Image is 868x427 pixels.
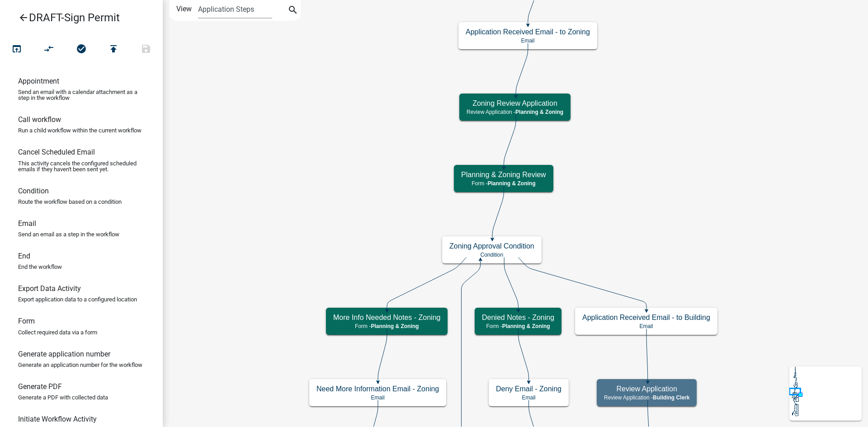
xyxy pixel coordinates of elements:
[653,394,689,401] span: Building Clerk
[18,296,137,302] p: Export application data to a configured location
[604,394,689,401] p: Review Application -
[461,180,546,187] p: Form -
[488,180,536,187] span: Planning & Zoning
[0,40,33,59] button: Test Workflow
[18,148,95,156] h6: Cancel Scheduled Email
[582,323,710,329] p: Email
[604,385,689,393] h5: Review Application
[0,40,162,61] div: Workflow actions
[141,43,151,56] i: save
[288,5,298,17] i: search
[461,170,546,179] h5: Planning & Zoning Review
[18,12,29,25] i: arrow_back
[502,323,550,329] span: Planning & Zoning
[18,252,30,260] h6: End
[371,323,419,329] span: Planning & Zoning
[33,40,65,59] button: Auto Layout
[11,43,22,56] i: open_in_browser
[582,313,710,322] h5: Application Received Email - to Building
[108,43,119,56] i: publish
[467,99,563,108] h5: Zoning Review Application
[18,362,142,368] p: Generate an application number for the workflow
[97,40,130,59] button: Publish
[18,329,97,335] p: Collect required data via a form
[466,28,590,36] h5: Application Received Email - to Zoning
[76,43,87,56] i: check_circle
[130,40,162,59] button: Save
[18,350,110,358] h6: Generate application number
[482,313,554,322] h5: Denied Notes - Zoning
[449,252,534,258] p: Condition
[316,394,439,401] p: Email
[18,115,61,124] h6: Call workflow
[286,4,300,18] button: search
[482,323,554,329] p: Form -
[515,109,563,115] span: Planning & Zoning
[496,394,561,401] p: Email
[18,317,35,325] h6: Form
[18,199,122,205] p: Route the workflow based on a condition
[7,7,148,28] a: DRAFT-Sign Permit
[333,323,440,329] p: Form -
[466,38,590,44] p: Email
[18,264,62,270] p: End the workflow
[449,242,534,250] h5: Zoning Approval Condition
[333,313,440,322] h5: More Info Needed Notes - Zoning
[18,187,49,195] h6: Condition
[44,43,55,56] i: compare_arrows
[18,89,145,101] p: Send an email with a calendar attachment as a step in the workflow
[18,160,145,172] p: This activity cancels the configured scheduled emails if they haven't been sent yet.
[65,40,98,59] button: No problems
[18,127,142,133] p: Run a child workflow within the current workflow
[496,385,561,393] h5: Deny Email - Zoning
[18,219,36,228] h6: Email
[18,231,119,237] p: Send an email as a step in the workflow
[18,77,59,85] h6: Appointment
[18,394,108,400] p: Generate a PDF with collected data
[18,415,97,423] h6: Initiate Workflow Activity
[467,109,563,115] p: Review Application -
[18,382,62,391] h6: Generate PDF
[18,284,81,293] h6: Export Data Activity
[316,385,439,393] h5: Need More Information Email - Zoning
